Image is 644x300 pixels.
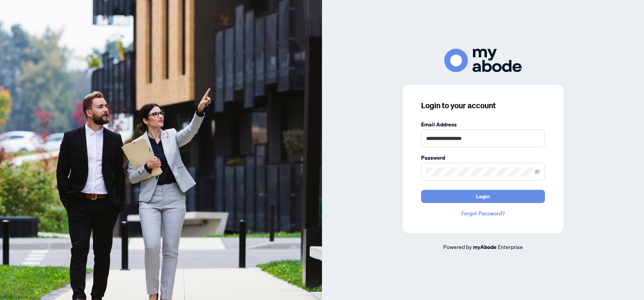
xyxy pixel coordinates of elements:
span: Enterprise [498,243,523,250]
span: Login [476,190,490,203]
button: Login [421,190,545,203]
a: myAbode [473,243,497,251]
h3: Login to your account [421,100,545,111]
label: Email Address [421,120,545,129]
span: eye-invisible [534,169,540,174]
label: Password [421,153,545,162]
a: Forgot Password? [421,209,545,218]
img: ma-logo [444,49,522,72]
span: Powered by [443,243,472,250]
